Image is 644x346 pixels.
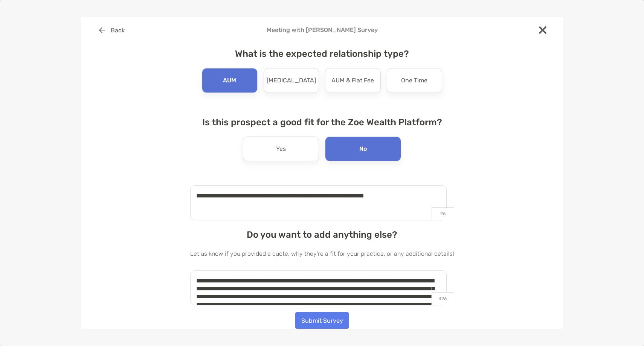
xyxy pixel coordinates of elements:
[539,26,546,34] img: close modal
[432,292,454,305] p: 426
[190,249,454,258] p: Let us know if you provided a quote, why they're a fit for your practice, or any additional details!
[331,74,374,86] p: AUM & Flat Fee
[295,312,349,329] button: Submit Survey
[276,143,286,155] p: Yes
[190,229,454,240] h4: Do you want to add anything else?
[93,26,551,33] h4: Meeting with [PERSON_NAME] Survey
[93,22,130,38] button: Back
[401,74,427,86] p: One Time
[267,74,316,86] p: [MEDICAL_DATA]
[190,49,454,59] h4: What is the expected relationship type?
[432,207,454,220] p: 26
[359,143,367,155] p: No
[190,117,454,127] h4: Is this prospect a good fit for the Zoe Wealth Platform?
[223,74,236,86] p: AUM
[99,27,105,33] img: button icon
